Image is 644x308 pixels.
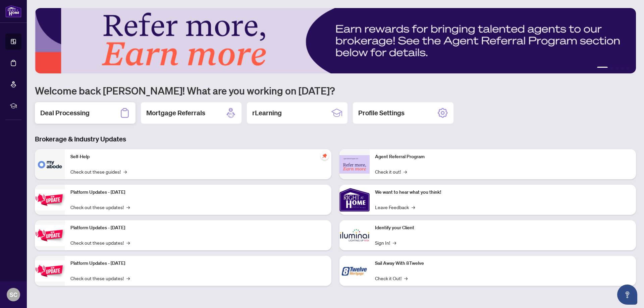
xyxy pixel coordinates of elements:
span: → [126,239,130,246]
p: We want to hear what you think! [375,189,631,196]
span: → [393,239,396,246]
p: Platform Updates - [DATE] [70,189,326,196]
p: Identify your Client [375,224,631,232]
img: Identify your Client [339,220,370,250]
img: Sail Away With 8Twelve [339,256,370,286]
a: Leave Feedback→ [375,203,415,211]
img: Platform Updates - July 21, 2025 [35,189,65,210]
p: Self-Help [70,153,326,161]
img: We want to hear what you think! [339,185,370,215]
a: Check it Out!→ [375,274,408,282]
button: 3 [616,67,619,69]
img: logo [5,5,21,17]
span: → [126,274,130,282]
span: SC [10,290,17,299]
h3: Brokerage & Industry Updates [35,134,636,144]
img: Platform Updates - July 8, 2025 [35,225,65,246]
h2: Deal Processing [40,108,90,118]
img: Platform Updates - June 23, 2025 [35,260,65,282]
h1: Welcome back [PERSON_NAME]! What are you working on [DATE]? [35,84,636,97]
h2: Profile Settings [358,108,405,118]
span: pushpin [321,152,329,160]
p: Platform Updates - [DATE] [70,224,326,232]
span: → [126,203,130,211]
button: 4 [621,67,624,69]
a: Check out these updates!→ [70,274,130,282]
button: 2 [610,67,613,69]
span: → [404,168,407,175]
p: Agent Referral Program [375,153,631,161]
span: → [123,168,127,175]
span: → [404,274,408,282]
h2: rLearning [252,108,282,118]
img: Slide 0 [35,8,636,73]
button: 5 [627,67,629,69]
img: Agent Referral Program [339,155,370,174]
a: Sign In!→ [375,239,396,246]
a: Check it out!→ [375,168,407,175]
a: Check out these updates!→ [70,203,130,211]
img: Self-Help [35,149,65,179]
h2: Mortgage Referrals [146,108,205,118]
button: Open asap [617,285,637,305]
a: Check out these updates!→ [70,239,130,246]
p: Sail Away With 8Twelve [375,260,631,267]
button: 1 [597,67,608,69]
a: Check out these guides!→ [70,168,127,175]
span: → [412,203,415,211]
p: Platform Updates - [DATE] [70,260,326,267]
